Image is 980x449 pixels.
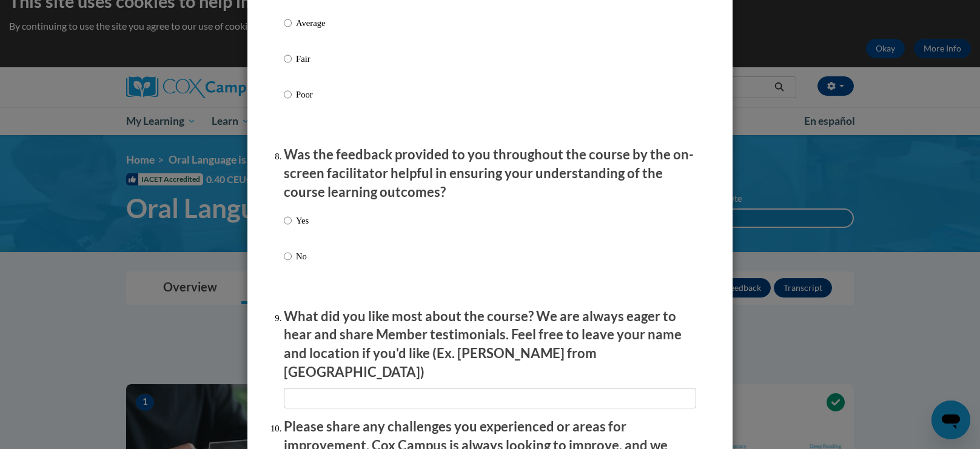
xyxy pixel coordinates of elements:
[284,52,292,65] input: Fair
[284,214,292,227] input: Yes
[284,16,292,30] input: Average
[284,88,292,101] input: Poor
[296,88,329,101] p: Poor
[284,145,696,201] p: Was the feedback provided to you throughout the course by the on-screen facilitator helpful in en...
[284,250,292,263] input: No
[296,52,329,65] p: Fair
[284,307,696,382] p: What did you like most about the course? We are always eager to hear and share Member testimonial...
[296,214,309,227] p: Yes
[296,16,329,30] p: Average
[296,250,309,263] p: No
